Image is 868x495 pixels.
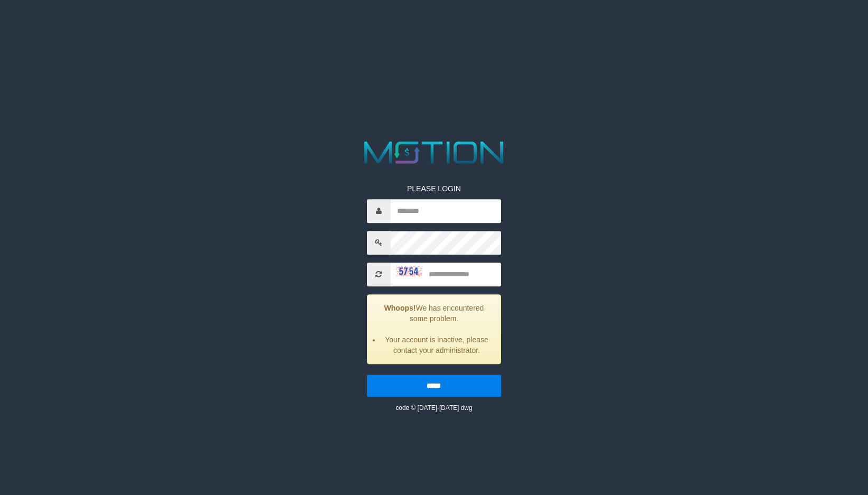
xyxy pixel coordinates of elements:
[396,266,422,276] img: captcha
[367,183,501,194] p: PLEASE LOGIN
[395,404,472,412] small: code © [DATE]-[DATE] dwg
[358,137,510,167] img: MOTION_logo.png
[367,294,501,364] div: We has encountered some problem.
[384,304,416,312] strong: Whoops!
[381,334,493,356] li: Your account is inactive, please contact your administrator.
